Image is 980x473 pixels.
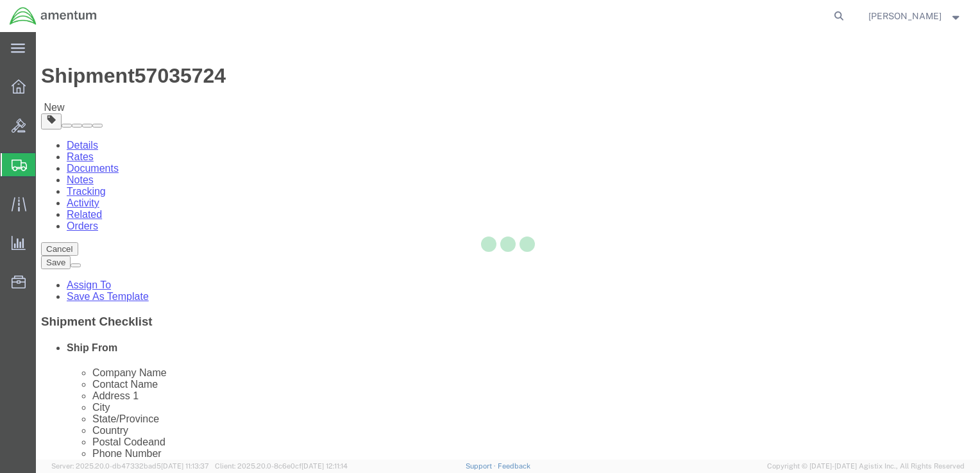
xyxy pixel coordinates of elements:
[161,462,209,470] span: [DATE] 11:13:37
[767,461,965,472] span: Copyright © [DATE]-[DATE] Agistix Inc., All Rights Reserved
[51,462,209,470] span: Server: 2025.20.0-db47332bad5
[498,462,530,470] a: Feedback
[215,462,348,470] span: Client: 2025.20.0-8c6e0cf
[466,462,498,470] a: Support
[868,9,942,23] span: Ronald Pineda
[301,462,348,470] span: [DATE] 12:11:14
[9,6,97,26] img: logo
[868,8,963,24] button: [PERSON_NAME]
